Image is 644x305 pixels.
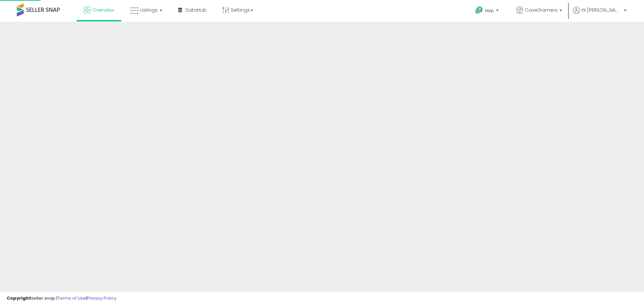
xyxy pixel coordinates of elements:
[7,295,116,302] div: seller snap | |
[573,7,627,22] a: Hi [PERSON_NAME]
[185,7,207,13] span: DataHub
[7,295,31,301] strong: Copyright
[582,7,622,13] span: Hi [PERSON_NAME]
[525,7,557,13] span: CaveGamers
[475,6,483,14] i: Get Help
[140,7,158,13] span: Listings
[57,295,86,301] a: Terms of Use
[92,7,114,13] span: Overview
[470,1,505,22] a: Help
[87,295,116,301] a: Privacy Policy
[485,8,494,13] span: Help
